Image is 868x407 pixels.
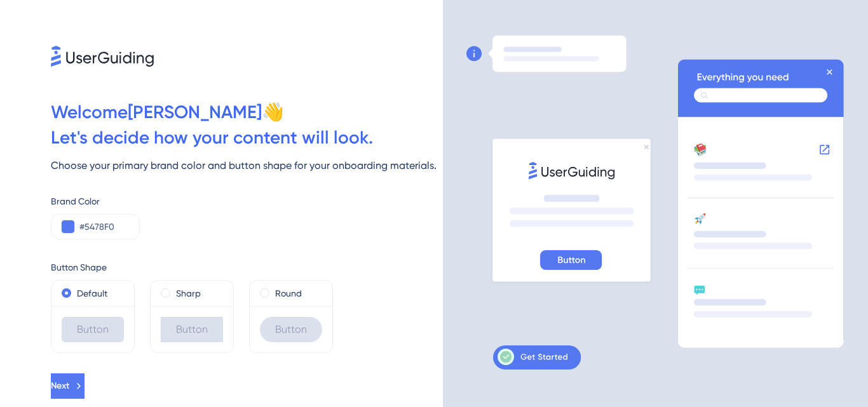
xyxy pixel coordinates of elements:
span: Next [51,378,69,394]
div: Let ' s decide how your content will look. [51,125,443,150]
div: Choose your primary brand color and button shape for your onboarding materials. [51,158,443,173]
div: Brand Color [51,194,443,209]
iframe: UserGuiding AI Assistant Launcher [815,357,853,395]
button: Next [51,373,85,399]
div: Button [260,317,322,342]
div: Welcome [PERSON_NAME] 👋 [51,100,443,125]
div: Button Shape [51,260,443,275]
label: Round [275,286,302,301]
label: Default [77,286,107,301]
div: Button [161,317,223,342]
div: Button [62,317,124,342]
label: Sharp [176,286,201,301]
